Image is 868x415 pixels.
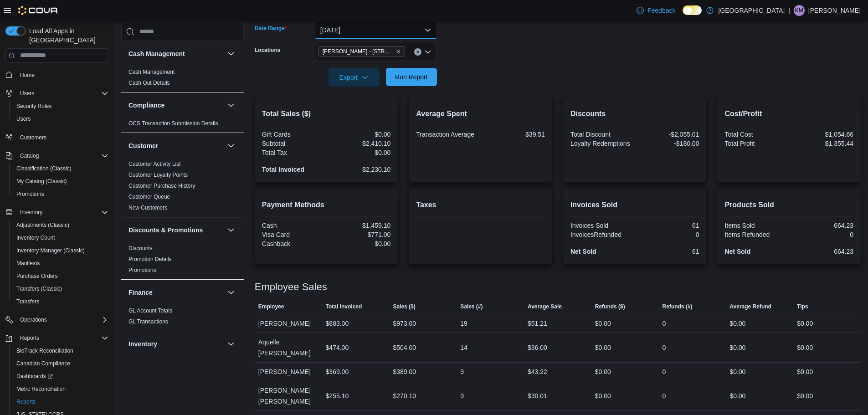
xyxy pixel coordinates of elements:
[128,267,156,273] a: Promotions
[570,108,699,119] h2: Discounts
[262,166,304,173] strong: Total Invoiced
[121,67,244,92] div: Cash Management
[395,72,428,82] span: Run Report
[9,100,112,113] button: Security Roles
[729,390,745,401] div: $0.00
[255,46,281,54] label: Locations
[13,271,62,282] a: Purchase Orders
[460,366,464,377] div: 9
[16,150,42,161] button: Catalog
[16,314,108,325] span: Operations
[16,132,50,143] a: Customers
[724,200,853,210] h2: Products Sold
[128,182,195,190] span: Customer Purchase History
[128,161,181,167] a: Customer Activity List
[797,390,813,401] div: $0.00
[416,131,478,138] div: Transaction Average
[724,108,853,119] h2: Cost/Profit
[528,342,547,353] div: $36.00
[128,339,224,348] button: Inventory
[16,247,85,254] span: Inventory Manager (Classic)
[13,220,73,231] a: Adjustments (Classic)
[128,256,172,263] span: Promotion Details
[797,342,813,353] div: $0.00
[255,25,287,32] label: Date Range
[570,222,633,229] div: Invoices Sold
[128,225,203,235] h3: Discounts & Promotions
[9,113,112,125] button: Users
[128,79,170,87] span: Cash Out Details
[16,234,55,241] span: Inventory Count
[255,363,322,381] div: [PERSON_NAME]
[262,222,324,229] div: Cash
[528,366,547,377] div: $43.22
[128,141,224,150] button: Customer
[718,5,785,16] p: [GEOGRAPHIC_DATA]
[13,101,55,112] a: Security Roles
[128,49,185,58] h3: Cash Management
[595,342,611,353] div: $0.00
[16,70,38,81] a: Home
[633,1,679,20] a: Feedback
[262,140,324,147] div: Subtotal
[128,339,157,348] h3: Inventory
[9,270,112,282] button: Purchase Orders
[416,108,545,119] h2: Average Spent
[663,366,666,377] div: 0
[595,318,611,329] div: $0.00
[528,303,562,310] span: Average Sale
[9,244,112,257] button: Inventory Manager (Classic)
[16,285,62,292] span: Transfers (Classic)
[416,200,545,210] h2: Taxes
[315,21,437,39] button: [DATE]
[262,149,324,156] div: Total Tax
[647,6,675,15] span: Feedback
[797,303,808,310] span: Tips
[262,108,391,119] h2: Total Sales ($)
[2,206,112,219] button: Inventory
[326,366,349,377] div: $369.00
[724,131,787,138] div: Total Cost
[637,231,699,238] div: 0
[13,189,48,200] a: Promotions
[9,357,112,370] button: Canadian Compliance
[128,101,164,110] h3: Compliance
[255,314,322,333] div: [PERSON_NAME]
[13,258,43,269] a: Manifests
[637,140,699,147] div: -$180.00
[26,26,108,45] span: Load All Apps in [GEOGRAPHIC_DATA]
[9,395,112,408] button: Reports
[13,245,88,256] a: Inventory Manager (Classic)
[328,240,390,247] div: $0.00
[326,390,349,401] div: $255.10
[128,307,172,314] span: GL Account Totals
[2,313,112,326] button: Operations
[528,318,547,329] div: $51.21
[16,398,36,405] span: Reports
[328,131,390,138] div: $0.00
[16,190,44,198] span: Promotions
[13,163,108,174] span: Classification (Classic)
[16,360,70,367] span: Canadian Compliance
[637,131,699,138] div: -$2,055.01
[13,358,74,369] a: Canadian Compliance
[13,176,71,187] a: My Catalog (Classic)
[663,342,666,353] div: 0
[13,113,34,124] a: Users
[2,149,112,162] button: Catalog
[9,383,112,395] button: Metrc Reconciliation
[328,149,390,156] div: $0.00
[460,303,483,310] span: Sales (#)
[729,366,745,377] div: $0.00
[16,88,38,99] button: Users
[13,345,108,356] span: BioTrack Reconciliation
[795,5,803,16] span: KM
[13,163,75,174] a: Classification (Classic)
[460,342,467,353] div: 14
[13,371,108,382] span: Dashboards
[20,316,47,323] span: Operations
[262,131,324,138] div: Gift Cards
[328,166,390,173] div: $2,230.10
[9,219,112,231] button: Adjustments (Classic)
[13,245,108,256] span: Inventory Manager (Classic)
